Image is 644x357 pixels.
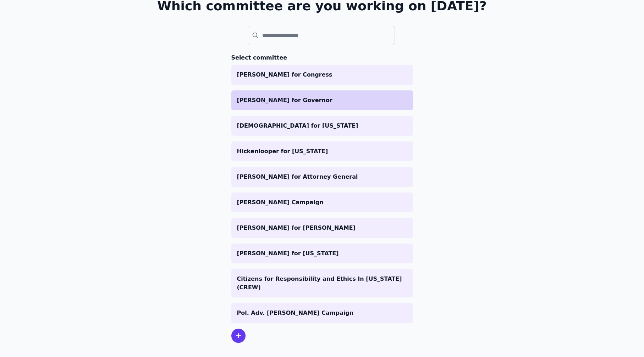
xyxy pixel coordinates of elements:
[237,96,407,105] p: [PERSON_NAME] for Governor
[237,71,407,79] p: [PERSON_NAME] for Congress
[231,218,413,238] a: [PERSON_NAME] for [PERSON_NAME]
[237,122,407,130] p: [DEMOGRAPHIC_DATA] for [US_STATE]
[231,303,413,323] a: Pol. Adv. [PERSON_NAME] Campaign
[231,167,413,187] a: [PERSON_NAME] for Attorney General
[231,244,413,263] a: [PERSON_NAME] for [US_STATE]
[237,173,407,181] p: [PERSON_NAME] for Attorney General
[231,65,413,85] a: [PERSON_NAME] for Congress
[237,309,407,317] p: Pol. Adv. [PERSON_NAME] Campaign
[231,141,413,161] a: Hickenlooper for [US_STATE]
[237,249,407,258] p: [PERSON_NAME] for [US_STATE]
[231,116,413,136] a: [DEMOGRAPHIC_DATA] for [US_STATE]
[231,269,413,297] a: Citizens for Responsibility and Ethics In [US_STATE] (CREW)
[231,193,413,212] a: [PERSON_NAME] Campaign
[231,54,413,62] h3: Select committee
[237,224,407,232] p: [PERSON_NAME] for [PERSON_NAME]
[237,147,407,156] p: Hickenlooper for [US_STATE]
[237,275,407,292] p: Citizens for Responsibility and Ethics In [US_STATE] (CREW)
[237,198,407,207] p: [PERSON_NAME] Campaign
[231,90,413,110] a: [PERSON_NAME] for Governor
